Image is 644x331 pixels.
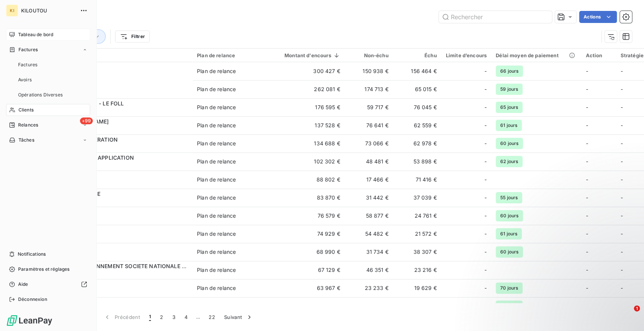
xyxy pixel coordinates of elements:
[345,189,393,207] td: 31 442 €
[484,266,487,274] span: -
[18,61,37,68] span: Factures
[345,98,393,116] td: 59 717 €
[6,5,18,17] div: KI
[345,171,393,189] td: 17 466 €
[197,122,236,129] div: Plan de relance
[586,212,588,219] span: -
[484,104,487,111] span: -
[18,281,28,288] span: Aide
[271,225,345,243] td: 74 929 €
[52,162,188,169] span: W2028544
[52,71,188,79] span: W2027974
[496,66,523,77] span: 66 jours
[345,243,393,261] td: 31 734 €
[168,309,180,325] button: 3
[393,189,441,207] td: 37 039 €
[99,309,144,325] button: Précédent
[496,52,576,58] div: Délai moyen de paiement
[496,192,522,203] span: 55 jours
[197,194,236,201] div: Plan de relance
[586,176,588,183] span: -
[144,309,155,325] button: 1
[586,122,588,128] span: -
[18,107,34,113] span: Clients
[197,140,236,147] div: Plan de relance
[620,68,622,74] span: -
[484,140,487,147] span: -
[275,52,340,58] div: Montant d'encours
[484,284,487,292] span: -
[197,104,236,111] div: Plan de relance
[586,68,588,74] span: -
[393,261,441,279] td: 23 216 €
[586,104,588,110] span: -
[271,80,345,98] td: 262 081 €
[192,311,204,323] span: …
[586,158,588,165] span: -
[80,117,93,124] span: +99
[197,302,236,310] div: Plan de relance
[496,120,522,131] span: 61 jours
[18,76,32,83] span: Avoirs
[496,138,523,149] span: 60 jours
[393,62,441,80] td: 156 464 €
[586,249,588,255] span: -
[52,252,188,259] span: W2241036
[345,225,393,243] td: 54 482 €
[393,207,441,225] td: 24 761 €
[149,313,151,321] span: 1
[18,46,38,53] span: Factures
[484,122,487,129] span: -
[579,11,617,23] button: Actions
[345,207,393,225] td: 58 877 €
[345,134,393,153] td: 73 066 €
[115,31,150,43] button: Filtrer
[52,216,188,223] span: W2278147
[18,296,47,303] span: Déconnexion
[6,278,90,290] a: Aide
[197,212,236,220] div: Plan de relance
[271,62,345,80] td: 300 427 €
[271,153,345,171] td: 102 302 €
[496,84,523,95] span: 59 jours
[271,279,345,297] td: 63 967 €
[620,194,622,201] span: -
[586,194,588,201] span: -
[345,279,393,297] td: 23 233 €
[345,80,393,98] td: 174 713 €
[586,140,588,146] span: -
[393,171,441,189] td: 71 416 €
[197,230,236,238] div: Plan de relance
[349,52,389,58] div: Non-échu
[393,116,441,134] td: 62 559 €
[484,212,487,220] span: -
[620,104,622,110] span: -
[618,305,636,323] iframe: Intercom live chat
[6,314,53,326] img: Logo LeanPay
[18,137,34,143] span: Tâches
[18,251,46,258] span: Notifications
[180,309,192,325] button: 4
[620,176,622,183] span: -
[620,140,622,146] span: -
[52,263,221,269] span: SNADEC ENVIRONNEMENT SOCIETE NATIONALE DE DECONTAM
[52,198,188,205] span: W2019832
[393,225,441,243] td: 21 572 €
[271,189,345,207] td: 83 870 €
[393,243,441,261] td: 38 307 €
[484,230,487,238] span: -
[197,284,236,292] div: Plan de relance
[484,248,487,256] span: -
[484,85,487,93] span: -
[484,176,487,183] span: -
[393,98,441,116] td: 76 045 €
[484,194,487,201] span: -
[620,86,622,92] span: -
[271,98,345,116] td: 176 595 €
[18,266,69,273] span: Paramètres et réglages
[21,8,75,14] span: KILOUTOU
[393,134,441,153] td: 62 978 €
[345,261,393,279] td: 46 351 €
[446,52,487,58] div: Limite d’encours
[197,52,266,58] div: Plan de relance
